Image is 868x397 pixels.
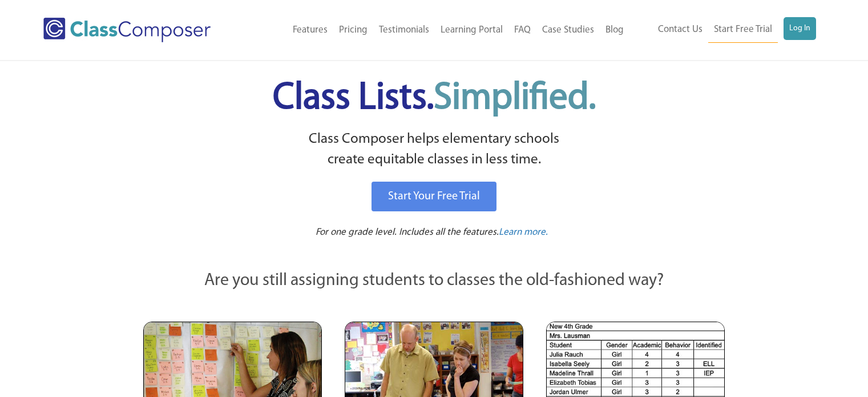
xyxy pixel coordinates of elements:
nav: Header Menu [247,18,629,43]
a: Testimonials [373,18,435,43]
span: Class Lists. [273,80,596,117]
a: Blog [600,18,629,43]
span: Simplified. [434,80,596,117]
span: Start Your Free Trial [388,191,480,202]
img: Class Composer [43,18,211,42]
a: Start Your Free Trial [372,182,496,211]
p: Are you still assigning students to classes the old-fashioned way? [143,268,725,294]
span: Learn more. [499,227,548,237]
a: Pricing [333,18,373,43]
span: For one grade level. Includes all the features. [316,227,499,237]
a: Contact Us [652,17,708,42]
a: FAQ [508,18,536,43]
a: Learn more. [499,226,548,240]
a: Log In [784,17,816,40]
p: Class Composer helps elementary schools create equitable classes in less time. [142,129,727,171]
a: Start Free Trial [708,17,778,43]
a: Features [287,18,333,43]
a: Learning Portal [435,18,508,43]
a: Case Studies [536,18,600,43]
nav: Header Menu [629,17,816,43]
